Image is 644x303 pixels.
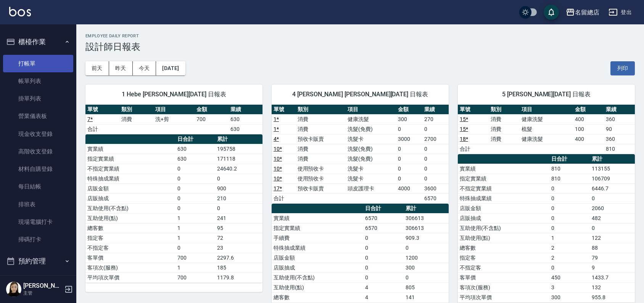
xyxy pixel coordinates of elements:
td: 特殊抽成業績 [272,243,363,253]
td: 客項次(服務) [458,282,549,292]
td: 消費 [296,114,346,124]
h2: Employee Daily Report [85,33,635,38]
table: a dense table [458,154,635,303]
td: 總客數 [458,243,549,253]
td: 300 [396,114,422,124]
td: 客單價 [85,253,175,263]
th: 累計 [404,204,449,214]
h5: [PERSON_NAME] [23,282,62,290]
td: 梳髮 [520,124,573,134]
th: 日合計 [363,204,404,214]
td: 90 [604,124,635,134]
td: 0 [175,203,215,213]
td: 4000 [396,183,422,193]
td: 0 [590,223,635,233]
td: 2 [549,243,590,253]
td: 1 [549,233,590,243]
td: 630 [229,114,262,124]
a: 掛單列表 [3,90,73,107]
button: [DATE] [156,61,185,75]
td: 洗+剪 [153,114,195,124]
td: 不指定客 [458,263,549,273]
td: 810 [549,164,590,174]
td: 實業績 [458,164,549,174]
td: 23 [215,243,262,253]
th: 日合計 [175,134,215,144]
td: 2297.6 [215,253,262,263]
td: 450 [549,273,590,282]
button: 今天 [133,61,156,75]
td: 頭皮護理卡 [346,183,396,193]
img: Logo [9,7,31,16]
a: 排班表 [3,196,73,213]
td: 400 [573,134,604,144]
td: 洗髮卡 [346,134,396,144]
td: 810 [549,174,590,183]
td: 210 [215,193,262,203]
td: 955.8 [590,292,635,302]
td: 指定客 [458,253,549,263]
span: 4 [PERSON_NAME] [PERSON_NAME][DATE] 日報表 [281,91,440,98]
td: 店販抽成 [458,213,549,223]
td: 0 [363,263,404,273]
td: 互助使用(點) [85,213,175,223]
button: 報表及分析 [3,271,73,291]
td: 0 [396,164,422,174]
td: 810 [604,144,635,154]
button: 櫃檯作業 [3,32,73,52]
td: 不指定客 [85,243,175,253]
td: 消費 [489,134,520,144]
th: 單號 [458,105,489,115]
td: 0 [215,203,262,213]
td: 總客數 [85,223,175,233]
td: 消費 [296,144,346,154]
td: 0 [396,144,422,154]
a: 高階收支登錄 [3,143,73,160]
td: 0 [175,183,215,193]
td: 消費 [119,114,153,124]
button: 列印 [610,61,635,75]
td: 0 [549,263,590,273]
td: 消費 [296,154,346,164]
th: 金額 [195,105,229,115]
td: 88 [590,243,635,253]
td: 6570 [363,213,404,223]
td: 預收卡販賣 [296,183,346,193]
td: 0 [396,154,422,164]
table: a dense table [85,105,262,134]
td: 0 [549,203,590,213]
td: 122 [590,233,635,243]
button: 預約管理 [3,251,73,271]
td: 2060 [590,203,635,213]
td: 630 [175,154,215,164]
td: 400 [573,114,604,124]
img: Person [6,282,21,297]
th: 類別 [119,105,153,115]
td: 洗髮(免費) [346,124,396,134]
td: 店販金額 [272,253,363,263]
td: 171118 [215,154,262,164]
td: 241 [215,213,262,223]
td: 306613 [404,223,449,233]
td: 1 [175,233,215,243]
th: 單號 [272,105,296,115]
th: 業績 [422,105,449,115]
td: 0 [404,273,449,282]
h3: 設計師日報表 [85,41,635,52]
p: 主管 [23,290,62,297]
td: 消費 [489,114,520,124]
td: 0 [549,213,590,223]
td: 店販抽成 [85,193,175,203]
a: 每日結帳 [3,178,73,195]
td: 1433.7 [590,273,635,282]
a: 打帳單 [3,55,73,72]
th: 項目 [153,105,195,115]
td: 630 [175,144,215,154]
td: 客項次(服務) [85,263,175,273]
div: 名留總店 [575,8,599,17]
td: 洗髮卡 [346,174,396,183]
td: 300 [404,263,449,273]
td: 0 [396,124,422,134]
th: 累計 [215,134,262,144]
td: 0 [175,164,215,174]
